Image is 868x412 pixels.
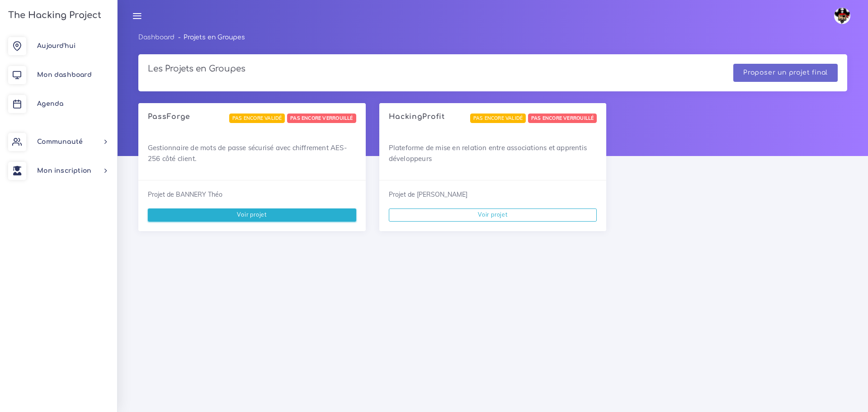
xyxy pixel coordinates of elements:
span: Agenda [37,100,63,107]
span: Communauté [37,138,83,145]
h4: HackingProfit [389,113,445,121]
img: avatar [834,8,850,24]
span: Aujourd'hui [37,43,75,49]
h4: PassForge [148,113,190,121]
span: Pas encore validé [470,114,526,123]
p: Gestionnaire de mots de passe sécurisé avec chiffrement AES-256 côté client. [148,142,356,164]
p: Plateforme de mise en relation entre associations et apprentis développeurs [389,142,597,164]
h3: The Hacking Project [5,10,101,20]
strong: Pas encore verrouillé [531,115,594,121]
span: Mon inscription [37,167,91,174]
a: Proposer un projet final [743,69,828,76]
div: Projet de BANNERY Théo [148,190,356,199]
span: Mon dashboard [37,71,92,78]
a: Dashboard [138,34,175,41]
a: Voir projet [389,208,597,221]
strong: Pas encore verrouillé [290,115,353,121]
h4: Les Projets en Groupes [148,64,838,74]
a: Voir projet [148,208,356,221]
li: Projets en Groupes [175,32,245,43]
span: Pas encore validé [229,114,285,123]
div: Projet de [PERSON_NAME] [389,190,597,199]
